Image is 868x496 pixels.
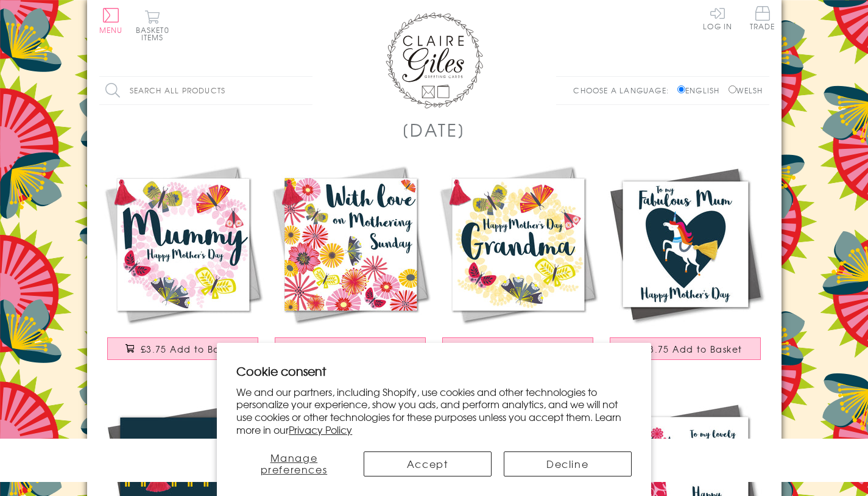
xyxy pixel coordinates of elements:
[364,451,492,476] button: Accept
[610,337,761,360] button: £3.75 Add to Basket
[677,85,725,96] label: English
[602,160,769,372] a: Mother's Day Card, Unicorn, Fabulous Mum, Embellished with a colourful tassel £3.75 Add to Basket
[99,160,267,372] a: Mother's Day Card, Butterfly Wreath, Mummy, Embellished with a colourful tassel £3.75 Add to Basket
[729,85,736,93] input: Welsh
[141,24,169,43] span: 0 items
[300,77,312,104] input: Search
[677,85,685,93] input: English
[750,6,775,32] a: Trade
[236,362,632,379] h2: Cookie consent
[434,160,602,328] img: Mother's Day Card, Butterfly Wreath, Grandma, Embellished with a tassel
[99,8,123,34] button: Menu
[602,160,769,328] img: Mother's Day Card, Unicorn, Fabulous Mum, Embellished with a colourful tassel
[99,77,312,104] input: Search all products
[275,337,426,360] button: £3.75 Add to Basket
[703,6,732,30] a: Log In
[442,337,593,360] button: £3.75 Add to Basket
[136,10,169,41] button: Basket0 items
[261,450,328,476] span: Manage preferences
[386,12,483,109] img: Claire Giles Greetings Cards
[267,160,434,372] a: Mother's Day Card, Tumbling Flowers, Mothering Sunday, Embellished with a tassel £3.75 Add to Basket
[573,85,675,96] p: Choose a language:
[236,386,632,436] p: We and our partners, including Shopify, use cookies and other technologies to personalize your ex...
[99,24,123,35] span: Menu
[434,160,602,372] a: Mother's Day Card, Butterfly Wreath, Grandma, Embellished with a tassel £3.75 Add to Basket
[141,343,240,355] span: £3.75 Add to Basket
[750,6,775,30] span: Trade
[267,160,434,328] img: Mother's Day Card, Tumbling Flowers, Mothering Sunday, Embellished with a tassel
[402,117,466,142] h1: [DATE]
[729,85,763,96] label: Welsh
[99,160,267,328] img: Mother's Day Card, Butterfly Wreath, Mummy, Embellished with a colourful tassel
[504,451,632,476] button: Decline
[289,422,352,437] a: Privacy Policy
[643,343,743,355] span: £3.75 Add to Basket
[107,337,258,360] button: £3.75 Add to Basket
[236,451,351,476] button: Manage preferences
